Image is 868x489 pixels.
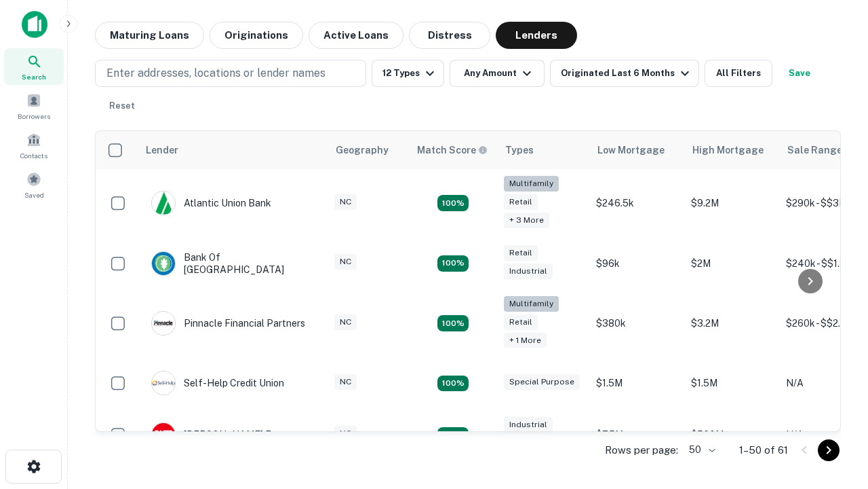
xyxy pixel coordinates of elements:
[372,60,444,87] button: 12 Types
[692,142,764,158] div: High Mortgage
[496,22,577,49] button: Lenders
[106,65,325,81] p: Enter addresses, locations or lender names
[504,245,538,261] div: Retail
[684,169,779,238] td: $9.2M
[417,143,485,158] h6: Match Score
[409,22,490,49] button: Distress
[504,264,553,279] div: Industrial
[22,71,46,82] span: Search
[504,213,549,228] div: + 3 more
[684,131,779,169] th: High Mortgage
[605,442,678,458] p: Rows per page:
[504,314,538,330] div: Retail
[561,65,693,81] div: Originated Last 6 Months
[146,142,178,158] div: Lender
[336,142,389,158] div: Geography
[739,442,788,458] p: 1–50 of 61
[151,251,314,276] div: Bank Of [GEOGRAPHIC_DATA]
[504,194,538,210] div: Retail
[152,192,175,215] img: picture
[684,238,779,289] td: $2M
[597,142,665,158] div: Low Mortgage
[504,333,547,348] div: + 1 more
[504,417,553,433] div: Industrial
[24,189,44,200] span: Saved
[589,169,684,238] td: $246.5k
[151,422,292,447] div: [PERSON_NAME] Fargo
[409,131,497,169] th: Capitalize uses an advanced AI algorithm to match your search with the best lender. The match sco...
[417,143,488,158] div: Capitalize uses an advanced AI algorithm to match your search with the best lender. The match sco...
[4,166,64,203] a: Saved
[210,22,303,49] button: Originations
[684,357,779,409] td: $1.5M
[497,131,589,169] th: Types
[589,238,684,289] td: $96k
[589,409,684,460] td: $7.5M
[4,48,64,85] a: Search
[787,142,842,158] div: Sale Range
[334,254,357,270] div: NC
[437,427,469,443] div: Matching Properties: 14, hasApolloMatch: undefined
[334,194,357,210] div: NC
[152,423,175,446] img: picture
[437,315,469,331] div: Matching Properties: 18, hasApolloMatch: undefined
[800,380,868,446] iframe: Chat Widget
[437,195,469,211] div: Matching Properties: 10, hasApolloMatch: undefined
[151,371,284,395] div: Self-help Credit Union
[152,252,175,275] img: picture
[684,289,779,358] td: $3.2M
[437,255,469,272] div: Matching Properties: 15, hasApolloMatch: undefined
[589,357,684,409] td: $1.5M
[450,60,545,87] button: Any Amount
[328,131,409,169] th: Geography
[504,296,559,312] div: Multifamily
[589,289,684,358] td: $380k
[151,191,271,215] div: Atlantic Union Bank
[20,150,47,161] span: Contacts
[818,439,840,461] button: Go to next page
[505,142,534,158] div: Types
[437,376,469,392] div: Matching Properties: 11, hasApolloMatch: undefined
[684,409,779,460] td: $500M
[705,60,772,87] button: All Filters
[309,22,403,49] button: Active Loans
[504,374,580,390] div: Special Purpose
[684,440,717,460] div: 50
[778,60,821,87] button: Save your search to get updates of matches that match your search criteria.
[4,88,64,124] a: Borrowers
[334,374,357,390] div: NC
[95,60,366,87] button: Enter addresses, locations or lender names
[151,311,305,336] div: Pinnacle Financial Partners
[4,127,64,164] a: Contacts
[22,11,47,38] img: capitalize-icon.png
[100,92,144,120] button: Reset
[550,60,699,87] button: Originated Last 6 Months
[334,426,357,441] div: NC
[95,22,204,49] button: Maturing Loans
[334,314,357,330] div: NC
[152,372,175,395] img: picture
[18,111,50,122] span: Borrowers
[138,131,328,169] th: Lender
[589,131,684,169] th: Low Mortgage
[152,312,175,335] img: picture
[504,176,559,192] div: Multifamily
